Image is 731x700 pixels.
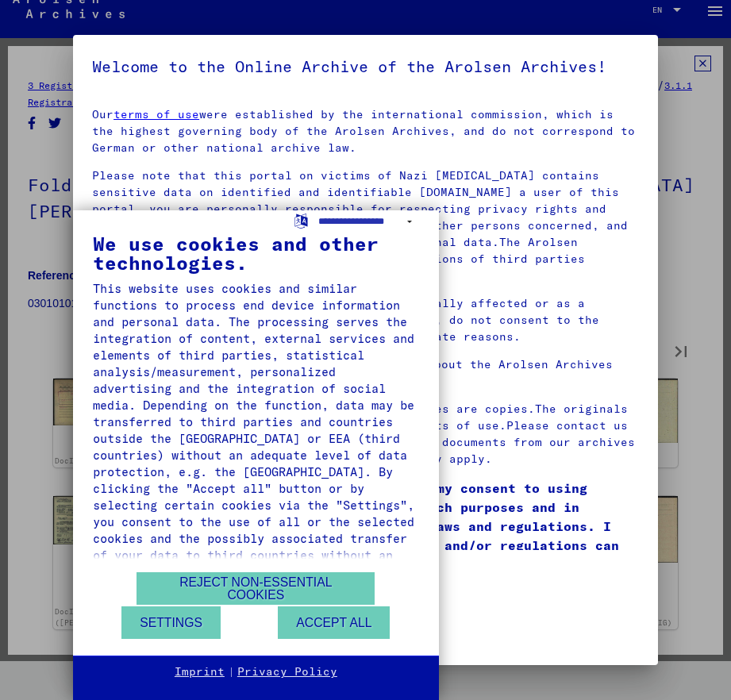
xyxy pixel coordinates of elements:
a: Imprint [175,664,225,680]
button: Reject non-essential cookies [137,572,375,605]
a: Privacy Policy [237,664,337,680]
button: Accept all [278,606,390,639]
div: This website uses cookies and similar functions to process end device information and personal da... [93,280,419,580]
button: Settings [121,606,221,639]
div: We use cookies and other technologies. [93,234,419,272]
